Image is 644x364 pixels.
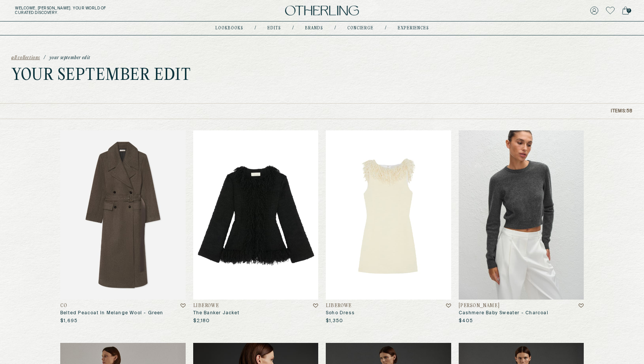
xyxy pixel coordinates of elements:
img: Soho Dress [326,130,451,300]
h1: Your September Edit [11,68,191,83]
h4: CO [60,303,67,309]
a: all collections [11,55,40,61]
a: lookbooks [215,26,243,30]
div: / [385,25,386,31]
h3: The Banker Jacket [193,310,319,316]
h3: Soho Dress [326,310,451,316]
p: Items: 58 [611,109,633,114]
a: Brands [305,26,323,30]
a: Edits [267,26,281,30]
span: / [44,55,46,61]
p: $405 [459,318,473,324]
p: $1,350 [326,318,343,324]
h4: LIBEROWE [193,303,219,309]
p: $2,180 [193,318,210,324]
h3: Cashmere Baby Sweater - Charcoal [459,310,584,316]
h3: Belted Peacoat In Melange Wool - Green [60,310,186,316]
h4: LIBEROWE [326,303,352,309]
img: Cashmere Baby Sweater - Charcoal [459,130,584,300]
a: The Banker JacketLIBEROWEThe Banker Jacket$2,180 [193,130,319,324]
a: 0 [622,5,629,16]
span: 0 [627,8,631,13]
span: Your September Edit [49,55,90,61]
a: /Your September Edit [44,55,90,61]
a: experiences [398,26,429,30]
a: Belted Peacoat in Melange Wool - GreenCOBelted Peacoat In Melange Wool - Green$1,695 [60,130,186,324]
img: logo [285,6,359,16]
a: Soho DressLIBEROWESoho Dress$1,350 [326,130,451,324]
a: concierge [347,26,374,30]
a: Cashmere Baby Sweater - Charcoal[PERSON_NAME]Cashmere Baby Sweater - Charcoal$405 [459,130,584,324]
img: Belted Peacoat in Melange Wool - Green [60,130,186,300]
p: $1,695 [60,318,78,324]
h5: Welcome, [PERSON_NAME] . Your world of curated discovery. [15,6,199,15]
div: / [292,25,294,31]
div: / [334,25,336,31]
div: / [255,25,256,31]
img: The Banker Jacket [193,130,319,300]
h4: [PERSON_NAME] [459,303,500,309]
